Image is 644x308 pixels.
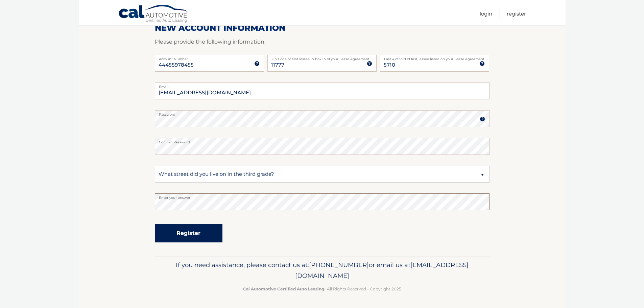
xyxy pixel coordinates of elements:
img: tooltip.svg [254,61,260,66]
input: Zip Code [267,55,377,72]
a: Cal Automotive [118,4,189,24]
a: Login [480,8,492,19]
label: Account Number [155,55,264,60]
img: tooltip.svg [479,61,485,66]
p: - All Rights Reserved - Copyright 2025 [159,285,485,292]
button: Register [155,224,222,242]
label: Enter your answer [155,193,490,199]
img: tooltip.svg [367,61,372,66]
h2: New Account Information [155,23,490,33]
img: tooltip.svg [480,116,485,122]
span: [PHONE_NUMBER] [309,261,369,269]
label: Confirm Password [155,138,490,143]
p: Please provide the following information. [155,37,490,47]
p: If you need assistance, please contact us at: or email us at [159,260,485,281]
a: Register [507,8,526,19]
label: Zip Code of first lessee in box 1b of your Lease Agreement [267,55,377,60]
label: Last 4 of SSN of first lessee listed on your Lease Agreement [380,55,489,60]
input: SSN or EIN (last 4 digits only) [380,55,489,72]
label: Password [155,110,490,116]
input: Account Number [155,55,264,72]
span: [EMAIL_ADDRESS][DOMAIN_NAME] [295,261,469,280]
label: Email [155,82,490,88]
strong: Cal Automotive Certified Auto Leasing [243,286,324,291]
input: Email [155,82,490,99]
